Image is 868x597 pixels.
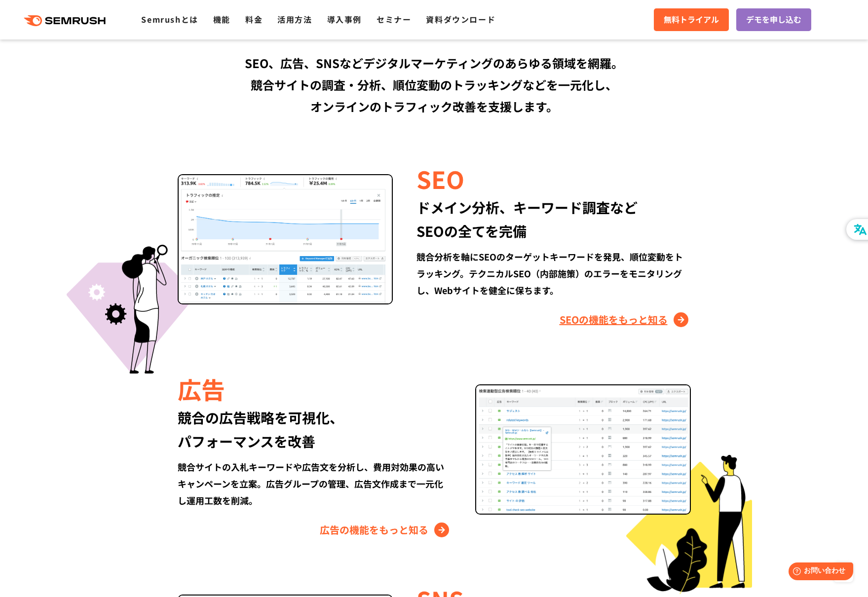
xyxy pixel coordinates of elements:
a: 料金 [245,13,263,25]
span: 無料トライアル [664,13,719,26]
div: ドメイン分析、キーワード調査など SEOの全てを完備 [416,195,690,243]
a: 広告の機能をもっと知る [320,522,452,538]
a: セミナー [377,13,411,25]
div: SEO、広告、SNSなどデジタルマーケティングのあらゆる領域を網羅。 競合サイトの調査・分析、順位変動のトラッキングなどを一元化し、 オンラインのトラフィック改善を支援します。 [151,52,718,117]
a: 無料トライアル [654,8,729,31]
a: 資料ダウンロード [426,13,495,25]
div: 競合分析を軸にSEOのターゲットキーワードを発見、順位変動をトラッキング。テクニカルSEO（内部施策）のエラーをモニタリングし、Webサイトを健全に保ちます。 [416,248,690,298]
a: デモを申し込む [736,8,811,31]
div: 競合の広告戦略を可視化、 パフォーマンスを改善 [178,406,452,453]
div: 競合サイトの入札キーワードや広告文を分析し、費用対効果の高いキャンペーンを立案。広告グループの管理、広告文作成まで一元化し運用工数を削減。 [178,458,452,509]
a: 活用方法 [277,13,312,25]
span: デモを申し込む [746,13,801,26]
div: 広告 [178,372,452,406]
a: Semrushとは [141,13,198,25]
div: SEO [416,162,690,195]
a: SEOの機能をもっと知る [560,312,691,328]
iframe: Help widget launcher [780,559,857,586]
a: 機能 [213,13,230,25]
a: 導入事例 [327,13,362,25]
